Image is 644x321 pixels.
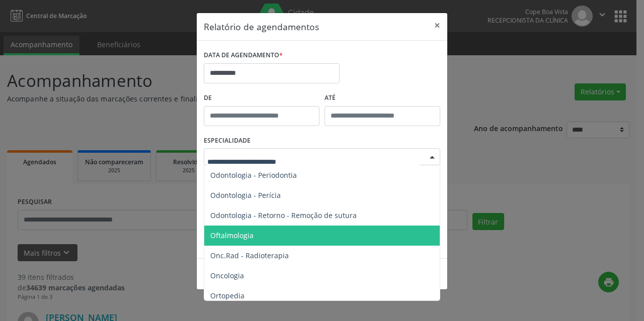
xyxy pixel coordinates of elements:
span: Ortopedia [210,291,245,300]
label: De [204,90,319,106]
span: Oftalmologia [210,231,254,240]
span: Odontologia - Periodontia [210,170,297,180]
span: Onc.Rad - Radioterapia [210,251,289,260]
label: ATÉ [325,90,440,106]
label: DATA DE AGENDAMENTO [204,48,283,63]
button: Close [427,13,447,38]
h5: Relatório de agendamentos [204,20,319,33]
span: Odontologia - Retorno - Remoção de sutura [210,210,357,220]
span: Odontologia - Perícia [210,190,281,200]
span: Oncologia [210,271,244,280]
label: ESPECIALIDADE [204,133,251,149]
